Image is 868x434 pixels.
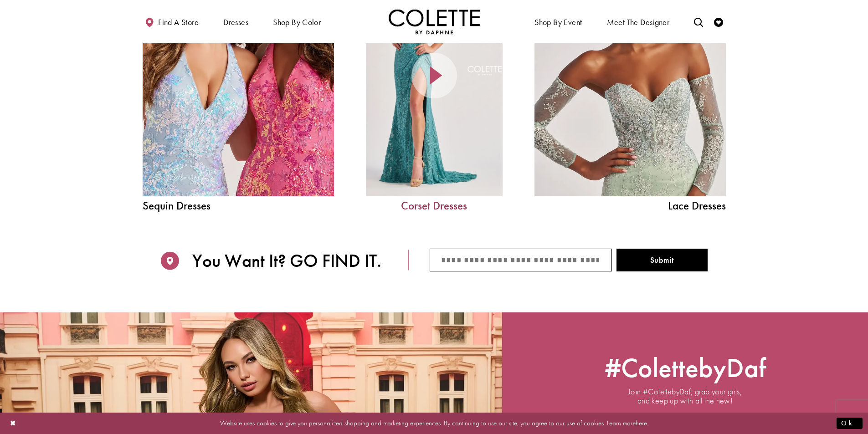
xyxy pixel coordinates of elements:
[616,249,708,271] button: Submit
[605,9,672,34] a: Meet the designer
[636,419,647,428] a: here
[389,9,480,34] a: Visit Home Page
[221,9,251,34] span: Dresses
[366,200,503,211] a: Corset Dresses
[534,200,726,211] span: Lace Dresses
[5,415,21,431] button: Close Dialog
[409,249,726,271] form: Store Finder Form
[532,9,584,34] span: Shop By Event
[273,18,321,27] span: Shop by color
[712,9,725,34] a: Check Wishlist
[271,9,323,34] span: Shop by color
[143,9,201,34] a: Find a store
[158,18,199,27] span: Find a store
[837,418,863,429] button: Submit Dialog
[628,387,742,405] span: Join #ColettebyDaf, grab your girls, and keep up with all the new!
[430,249,612,271] input: City/State/ZIP code
[192,250,381,271] span: You Want It? GO FIND IT.
[692,9,705,34] a: Toggle search
[223,18,248,27] span: Dresses
[389,9,480,34] img: Colette by Daphne
[143,200,334,211] span: Sequin Dresses
[607,18,670,27] span: Meet the designer
[605,355,766,380] a: Opens in new tab
[534,18,582,27] span: Shop By Event
[66,417,802,429] p: Website uses cookies to give you personalized shopping and marketing experiences. By continuing t...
